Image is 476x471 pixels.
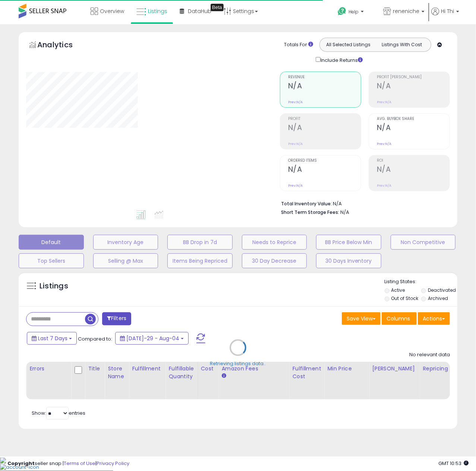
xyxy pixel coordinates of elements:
div: Tooltip anchor [211,4,224,11]
span: Overview [100,7,124,15]
i: Get Help [337,7,347,16]
b: Short Term Storage Fees: [281,209,339,215]
span: Profit [PERSON_NAME] [377,75,450,79]
span: Profit [288,117,361,121]
span: Revenue [288,75,361,79]
div: Totals For [284,41,313,48]
button: 30 Day Decrease [242,253,307,268]
a: Help [332,1,376,24]
button: Listings With Cost [375,40,429,50]
span: DataHub [188,7,211,15]
h2: N/A [288,82,361,92]
span: ROI [377,159,450,163]
div: Retrieving listings data.. [210,361,266,367]
h2: N/A [377,123,450,133]
span: N/A [340,209,349,216]
small: Prev: N/A [288,100,303,104]
small: Prev: N/A [288,183,303,188]
b: Total Inventory Value: [281,200,332,207]
button: Non Competitive [391,235,456,250]
a: Hi Thi [431,7,459,24]
small: Prev: N/A [377,183,391,188]
button: Inventory Age [93,235,158,250]
span: Hi Thi [441,7,454,15]
div: Include Returns [310,56,372,64]
span: Avg. Buybox Share [377,117,450,121]
h2: N/A [288,123,361,133]
h2: N/A [377,165,450,175]
button: Items Being Repriced [167,253,233,268]
h2: N/A [377,82,450,92]
button: All Selected Listings [322,40,375,50]
button: BB Drop in 7d [167,235,233,250]
small: Prev: N/A [377,142,391,146]
span: Ordered Items [288,159,361,163]
small: Prev: N/A [288,142,303,146]
button: Default [19,235,84,250]
button: BB Price Below Min [316,235,381,250]
button: Needs to Reprice [242,235,307,250]
h5: Analytics [37,39,87,52]
h2: N/A [288,165,361,175]
span: reneniche [393,7,419,15]
small: Prev: N/A [377,100,391,104]
span: Listings [148,7,167,15]
span: Help [349,9,359,15]
button: 30 Days Inventory [316,253,381,268]
button: Selling @ Max [93,253,158,268]
li: N/A [281,199,444,208]
button: Top Sellers [19,253,84,268]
